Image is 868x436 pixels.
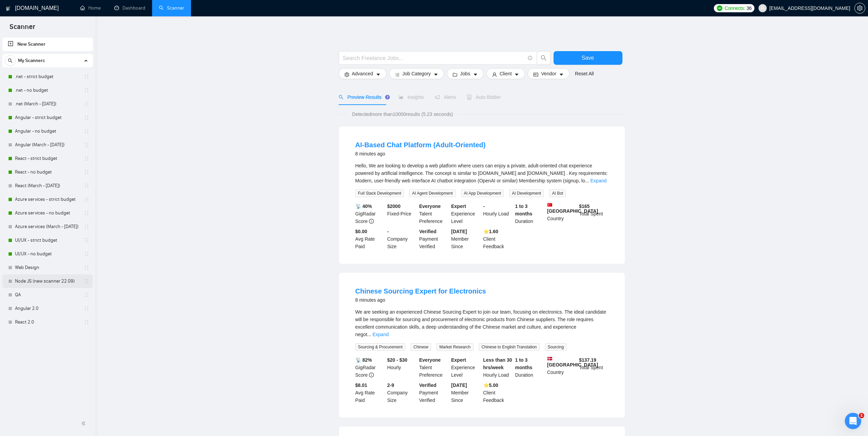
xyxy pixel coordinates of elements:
[15,179,80,193] a: React (March - [DATE])
[509,190,544,197] span: AI Development
[435,95,440,100] span: notification
[547,202,552,207] img: 🇹🇷
[854,3,865,14] button: setting
[84,183,89,189] span: holder
[81,420,88,427] span: double-left
[575,70,594,77] a: Reset All
[355,308,608,338] div: We are seeking an experienced Chinese Sourcing Expert to join our team, focusing on electronics. ...
[15,302,80,315] a: Angular 2.0
[547,356,552,361] img: 🇩🇰
[2,37,93,51] li: New Scanner
[15,274,80,288] a: Node JS (new scanner 22.09)
[387,229,389,234] b: -
[482,356,514,379] div: Hourly Load
[590,178,606,183] a: Expand
[418,356,450,379] div: Talent Preference
[80,5,101,11] a: homeHome
[578,356,610,379] div: Total Spent
[355,382,367,388] b: $8.01
[84,224,89,229] span: holder
[355,204,372,209] b: 📡 40%
[84,279,89,284] span: holder
[386,228,418,250] div: Company Size
[84,251,89,257] span: holder
[15,261,80,274] a: Web Design
[437,343,473,351] span: Market Research
[387,357,407,363] b: $20 - $30
[15,70,80,84] a: .net - strict budget
[528,68,569,79] button: idcardVendorcaret-down
[84,197,89,202] span: holder
[483,357,512,370] b: Less than 30 hrs/week
[545,343,567,351] span: Sourcing
[15,206,80,220] a: Azure services - no budget
[547,202,598,214] b: [GEOGRAPHIC_DATA]
[483,382,498,388] b: ⭐️ 5.00
[845,413,861,429] iframe: Intercom live chat
[433,72,438,77] span: caret-down
[482,202,514,225] div: Hourly Load
[15,97,80,111] a: .net (March - [DATE])
[344,72,349,77] span: setting
[515,357,532,370] b: 1 to 3 months
[354,228,386,250] div: Avg Rate Paid
[579,357,597,363] b: $ 137.19
[418,381,450,404] div: Payment Verified
[724,4,745,12] span: Connects:
[559,72,564,77] span: caret-down
[384,94,391,100] div: Tooltip anchor
[418,202,450,225] div: Talent Preference
[483,204,485,209] b: -
[450,381,482,404] div: Member Since
[541,70,556,77] span: Vendor
[355,296,486,304] div: 8 minutes ago
[2,54,93,329] li: My Scanners
[84,319,89,325] span: holder
[451,204,466,209] b: Expert
[352,70,373,77] span: Advanced
[419,357,441,363] b: Everyone
[479,343,540,351] span: Chinese to English Translation
[5,58,15,63] span: search
[84,74,89,79] span: holder
[386,356,418,379] div: Hourly
[717,5,722,11] img: upwork-logo.png
[411,343,431,351] span: Chinese
[347,110,458,118] span: Detected more than 10000 results (5.23 seconds)
[482,381,514,404] div: Client Feedback
[760,6,765,11] span: user
[386,202,418,225] div: Fixed-Price
[447,68,484,79] button: folderJobscaret-down
[84,115,89,120] span: holder
[84,169,89,175] span: holder
[355,287,486,295] a: Chinese Sourcing Expert for Electronics
[418,228,450,250] div: Payment Verified
[537,55,550,61] span: search
[419,382,437,388] b: Verified
[343,54,525,62] input: Search Freelance Jobs...
[435,94,456,100] span: Alerts
[355,141,486,149] a: AI-Based Chat Platform (Adult-Oriented)
[546,202,578,225] div: Country
[339,68,386,79] button: settingAdvancedcaret-down
[419,229,437,234] b: Verified
[450,356,482,379] div: Experience Level
[367,332,371,337] span: ...
[747,4,752,12] span: 36
[537,51,550,65] button: search
[402,70,431,77] span: Job Category
[533,72,538,77] span: idcard
[369,373,374,377] span: info-circle
[585,178,589,183] span: ...
[15,165,80,179] a: React - no budget
[355,190,404,197] span: Full Stack Development
[159,5,184,11] a: searchScanner
[486,68,525,79] button: userClientcaret-down
[419,204,441,209] b: Everyone
[467,94,501,100] span: Auto Bidder
[854,5,865,11] a: setting
[579,204,590,209] b: $ 165
[15,138,80,152] a: Angular (March - [DATE])
[549,190,566,197] span: AI Bot
[483,229,498,234] b: ⭐️ 1.60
